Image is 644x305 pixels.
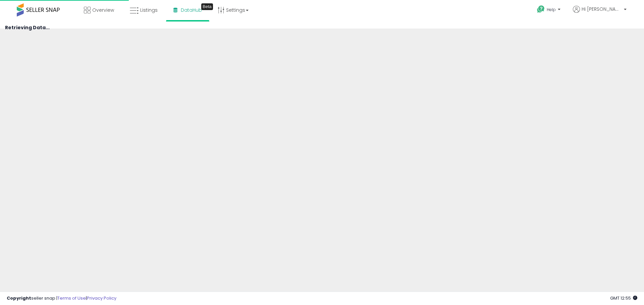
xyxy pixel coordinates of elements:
[201,3,213,10] div: Tooltip anchor
[573,6,627,21] a: Hi [PERSON_NAME]
[140,7,158,13] span: Listings
[537,5,545,13] i: Get Help
[547,7,556,12] span: Help
[92,7,114,13] span: Overview
[582,6,622,12] span: Hi [PERSON_NAME]
[181,7,202,13] span: DataHub
[5,25,639,30] h4: Retrieving Data...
